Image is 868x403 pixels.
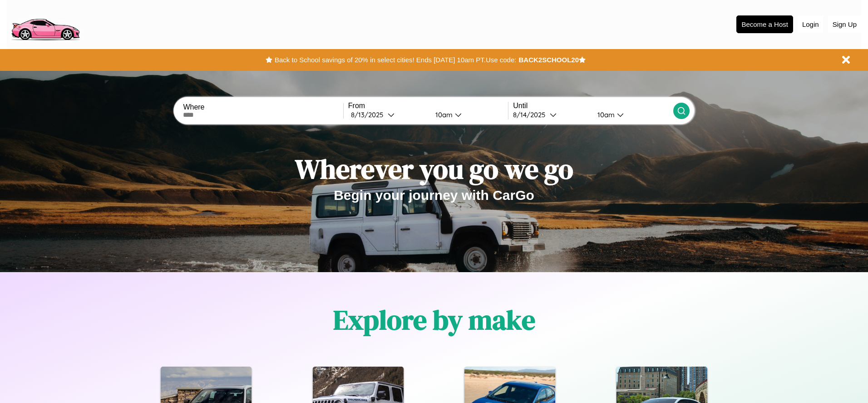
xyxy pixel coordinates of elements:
label: Where [183,103,343,111]
button: 10am [428,110,508,119]
button: Back to School savings of 20% in select cities! Ends [DATE] 10am PT.Use code: [272,54,518,66]
h1: Explore by make [333,301,535,338]
button: Login [798,16,824,33]
img: logo [7,5,84,43]
button: Become a Host [736,15,793,33]
button: Sign Up [828,16,861,33]
button: 10am [590,110,673,119]
label: Until [513,102,673,110]
div: 10am [593,110,617,119]
b: BACK2SCHOOL20 [518,56,579,64]
div: 10am [431,110,455,119]
div: 8 / 13 / 2025 [351,110,388,119]
button: 8/13/2025 [348,110,428,119]
div: 8 / 14 / 2025 [513,110,550,119]
label: From [348,102,508,110]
